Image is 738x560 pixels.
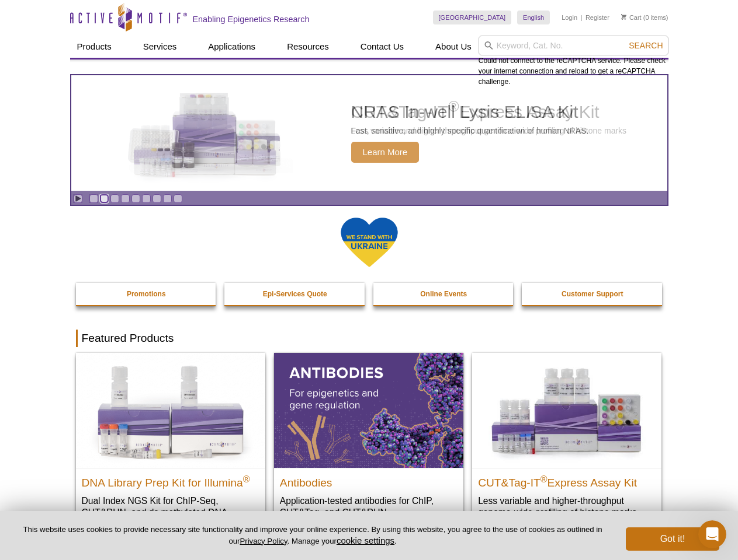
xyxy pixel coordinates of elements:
[478,495,656,519] p: Less variable and higher-throughput genome-wide profiling of histone marks​.
[76,353,265,541] a: DNA Library Prep Kit for Illumina DNA Library Prep Kit for Illumina® Dual Index NGS Kit for ChIP-...
[629,41,663,50] span: Search
[351,103,589,121] h2: NRAS In-well Lysis ELISA Kit
[522,283,663,305] a: Customer Support
[433,10,512,24] a: [GEOGRAPHIC_DATA]
[274,353,463,467] img: All Antibodies
[585,13,609,22] a: Register
[562,290,623,298] strong: Customer Support
[117,93,293,173] img: NRAS In-well Lysis ELISA Kit
[71,75,667,191] article: NRAS In-well Lysis ELISA Kit
[621,10,668,24] li: (0 items)
[354,36,411,58] a: Contact Us
[517,10,550,24] a: English
[337,535,394,545] button: cookie settings
[698,520,726,548] iframe: Intercom live chat
[472,353,661,530] a: CUT&Tag-IT® Express Assay Kit CUT&Tag-IT®Express Assay Kit Less variable and higher-throughput ge...
[420,290,467,298] strong: Online Events
[280,36,336,58] a: Resources
[70,36,119,58] a: Products
[280,471,458,489] h2: Antibodies
[581,10,583,24] li: |
[174,194,182,203] a: Go to slide 9
[100,194,109,203] a: Go to slide 2
[76,283,217,305] a: Promotions
[263,290,327,298] strong: Epi-Services Quote
[201,36,262,58] a: Applications
[110,194,119,203] a: Go to slide 3
[76,330,663,347] h2: Featured Products
[562,13,577,22] a: Login
[621,14,626,20] img: Your Cart
[373,283,515,305] a: Online Events
[121,194,130,203] a: Go to slide 4
[243,474,250,484] sup: ®
[71,75,667,191] a: NRAS In-well Lysis ELISA Kit NRAS In-well Lysis ELISA Kit Fast, sensitive, and highly specific qu...
[153,194,161,203] a: Go to slide 7
[74,194,82,203] a: Toggle autoplay
[478,471,656,489] h2: CUT&Tag-IT Express Assay Kit
[274,353,463,530] a: All Antibodies Antibodies Application-tested antibodies for ChIP, CUT&Tag, and CUT&RUN.
[340,216,399,268] img: We Stand With Ukraine
[479,36,668,87] div: Could not connect to the reCAPTCHA service. Please check your internet connection and reload to g...
[479,36,668,55] input: Keyword, Cat. No.
[472,353,661,467] img: CUT&Tag-IT® Express Assay Kit
[428,36,479,58] a: About Us
[351,125,589,136] p: Fast, sensitive, and highly specific quantification of human NRAS.
[82,471,259,489] h2: DNA Library Prep Kit for Illumina
[82,495,259,530] p: Dual Index NGS Kit for ChIP-Seq, CUT&RUN, and ds methylated DNA assays.
[621,13,642,22] a: Cart
[540,474,548,484] sup: ®
[193,14,310,24] h2: Enabling Epigenetics Research
[136,36,184,58] a: Services
[131,194,140,203] a: Go to slide 5
[625,40,666,51] button: Search
[142,194,151,203] a: Go to slide 6
[76,353,265,467] img: DNA Library Prep Kit for Illumina
[240,537,287,545] a: Privacy Policy
[19,524,607,547] p: This website uses cookies to provide necessary site functionality and improve your online experie...
[163,194,172,203] a: Go to slide 8
[280,495,458,519] p: Application-tested antibodies for ChIP, CUT&Tag, and CUT&RUN.
[224,283,366,305] a: Epi-Services Quote
[351,142,420,163] span: Learn More
[127,290,166,298] strong: Promotions
[626,527,719,551] button: Got it!
[89,194,98,203] a: Go to slide 1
